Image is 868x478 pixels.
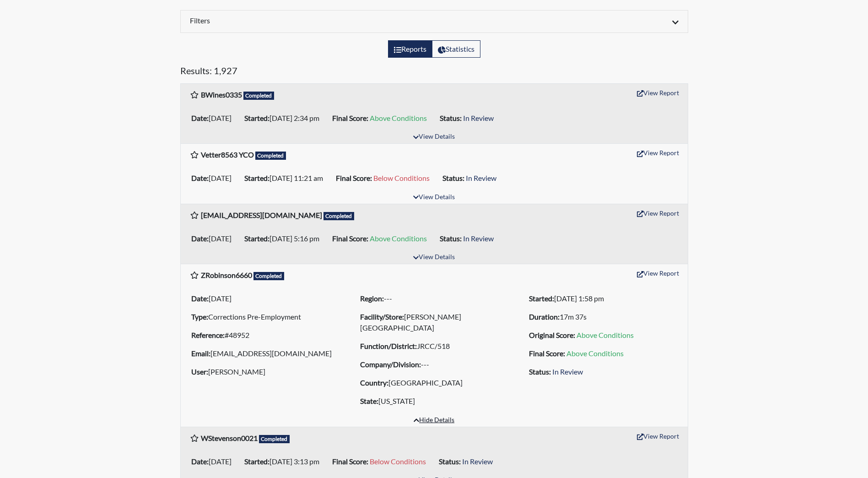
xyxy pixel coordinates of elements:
li: [DATE] 2:34 pm [241,111,329,125]
label: View the list of reports [388,40,432,58]
button: View Report [633,206,683,220]
li: Corrections Pre-Employment [188,310,343,324]
span: Completed [323,212,355,220]
button: View Details [409,251,459,264]
b: Company/Division: [360,360,421,369]
button: View Details [409,191,459,204]
b: Date: [191,294,209,303]
span: Above Conditions [370,234,427,243]
h5: Results: 1,927 [180,65,688,80]
b: Type: [191,312,208,321]
span: Above Conditions [566,349,624,358]
b: Started: [244,234,270,243]
b: Region: [360,294,384,303]
b: Status: [439,457,461,466]
span: Completed [259,435,290,443]
b: Final Score: [529,349,565,358]
li: [DATE] [188,454,241,469]
h6: Filters [190,16,427,25]
span: Completed [255,152,286,160]
button: View Report [633,86,683,100]
b: Date: [191,457,209,466]
span: Below Conditions [370,457,426,466]
div: Click to expand/collapse filters [183,16,685,27]
b: Email: [191,349,210,358]
button: View Report [633,146,683,160]
b: [EMAIL_ADDRESS][DOMAIN_NAME] [201,211,322,219]
b: Function/District: [360,342,417,350]
b: ZRobinson6660 [201,271,252,279]
b: Status: [440,114,462,122]
li: [DATE] [188,111,241,125]
button: Hide Details [410,414,458,427]
b: Started: [244,457,270,466]
li: [DATE] [188,291,343,306]
li: [PERSON_NAME][GEOGRAPHIC_DATA] [356,310,512,335]
label: View statistics about completed interviews [432,40,480,58]
li: [PERSON_NAME] [188,364,343,379]
b: Reference: [191,331,225,339]
b: Final Score: [332,114,368,122]
b: Started: [244,174,270,182]
li: [DATE] [188,231,241,246]
span: In Review [463,234,494,243]
b: BWines0335 [201,90,242,99]
b: Date: [191,234,209,243]
li: --- [356,357,512,372]
button: View Details [409,131,459,143]
span: In Review [462,457,493,466]
b: Facility/Store: [360,312,404,321]
li: #48952 [188,328,343,342]
span: In Review [552,367,583,376]
b: Started: [244,114,270,122]
b: Vetter8563 YCO [201,150,254,159]
b: Duration: [529,312,560,321]
span: In Review [463,114,494,122]
b: Original Score: [529,331,575,339]
li: JRCC/518 [356,339,512,353]
button: View Report [633,429,683,443]
b: Final Score: [336,174,372,182]
li: [GEOGRAPHIC_DATA] [356,375,512,390]
button: View Report [633,266,683,280]
span: In Review [466,174,496,182]
li: [DATE] 5:16 pm [241,231,329,246]
span: Below Conditions [373,174,430,182]
b: Final Score: [332,234,368,243]
b: Status: [440,234,462,243]
span: Above Conditions [577,331,634,339]
li: [DATE] 1:58 pm [525,291,680,306]
li: [DATE] [188,171,241,185]
li: --- [356,291,512,306]
b: Country: [360,378,388,387]
b: State: [360,397,378,405]
li: 17m 37s [525,310,680,324]
li: [DATE] 3:13 pm [241,454,329,469]
b: User: [191,367,208,376]
b: Status: [529,367,551,376]
b: Date: [191,114,209,122]
span: Above Conditions [370,114,427,122]
li: [US_STATE] [356,394,512,408]
b: Final Score: [332,457,368,466]
b: Date: [191,174,209,182]
b: Started: [529,294,554,303]
li: [EMAIL_ADDRESS][DOMAIN_NAME] [188,346,343,361]
span: Completed [243,92,275,100]
span: Completed [253,272,285,280]
b: Status: [442,174,464,182]
li: [DATE] 11:21 am [241,171,332,185]
b: WStevenson0021 [201,434,258,442]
